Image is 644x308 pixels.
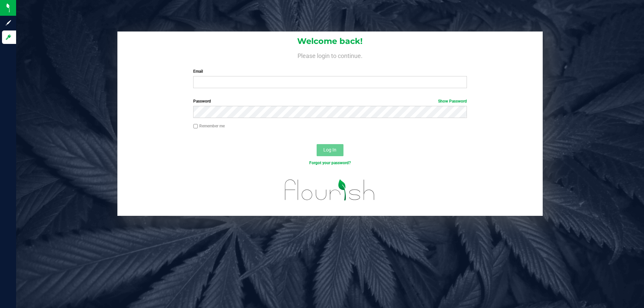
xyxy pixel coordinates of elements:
[193,68,467,74] label: Email
[193,124,198,129] input: Remember me
[309,161,351,165] a: Forgot your password?
[438,99,467,104] a: Show Password
[193,99,211,104] span: Password
[277,173,383,207] img: flourish_logo.svg
[323,147,336,152] span: Log In
[5,19,12,26] inline-svg: Sign up
[193,123,225,129] label: Remember me
[5,34,12,41] inline-svg: Log in
[317,144,343,156] button: Log In
[117,51,543,59] h4: Please login to continue.
[117,37,543,46] h1: Welcome back!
